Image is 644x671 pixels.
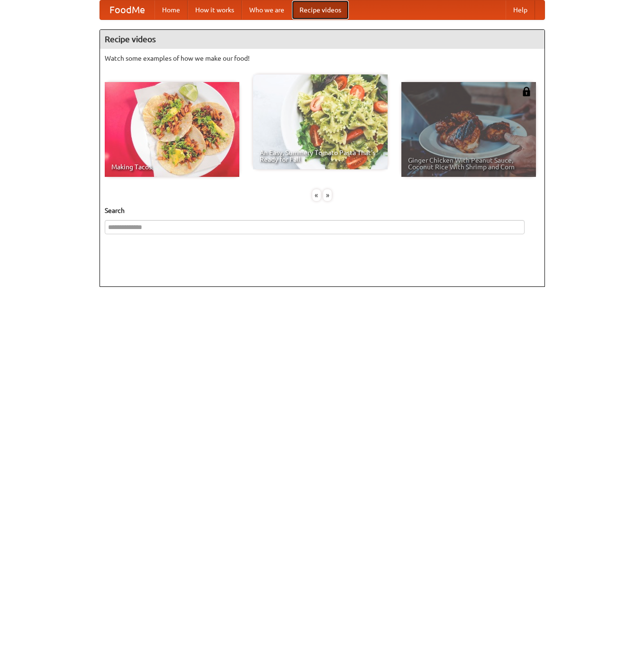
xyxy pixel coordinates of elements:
a: Recipe videos [292,0,349,19]
img: 483408.png [522,87,531,96]
span: Making Tacos [111,164,233,170]
a: How it works [188,0,242,19]
a: FoodMe [100,0,154,19]
p: Watch some examples of how we make our food! [105,54,540,63]
span: An Easy, Summery Tomato Pasta That's Ready for Fall [260,149,381,163]
a: Help [506,0,535,19]
a: Making Tacos [105,82,239,177]
a: Home [154,0,188,19]
a: Who we are [242,0,292,19]
div: » [323,189,332,201]
h4: Recipe videos [100,30,544,49]
h5: Search [105,206,540,215]
div: « [312,189,321,201]
a: An Easy, Summery Tomato Pasta That's Ready for Fall [253,74,388,169]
